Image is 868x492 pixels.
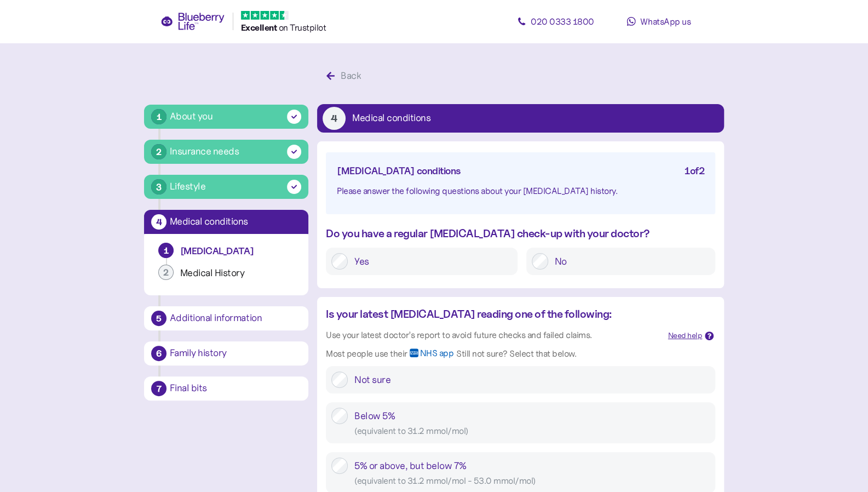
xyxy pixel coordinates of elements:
label: Yes [348,253,512,270]
div: 1 [151,109,166,124]
button: 4Medical conditions [317,104,724,133]
div: 1 [158,243,174,258]
div: 5 [151,311,166,326]
div: 7 [151,381,166,396]
div: Final bits [170,384,301,393]
div: 5% or above, but below 7% [354,457,710,488]
a: 020 0333 1800 [507,10,605,32]
span: on Trustpilot [279,22,326,33]
button: Back [317,65,373,88]
div: Medical conditions [352,113,430,123]
div: Most people use their [326,347,407,361]
span: Excellent ️ [241,22,279,33]
div: Medical History [180,267,294,279]
div: Additional information [170,313,301,323]
div: [MEDICAL_DATA] conditions [337,163,461,179]
button: 3Lifestyle [144,175,308,199]
div: [MEDICAL_DATA] [180,245,294,258]
div: 2 [158,265,174,280]
button: 1About you [144,105,308,129]
div: Below 5% [354,408,710,438]
button: 4Medical conditions [144,210,308,234]
div: Need help [668,330,703,342]
button: 1[MEDICAL_DATA] [153,243,300,265]
div: ( equivalent to 31.2 mmol/mol ) [354,424,710,438]
button: 7Final bits [144,376,308,401]
div: About you [170,109,213,124]
span: NHS app [419,348,453,366]
div: Lifestyle [170,179,206,194]
div: Please answer the following questions about your [MEDICAL_DATA] history. [337,184,704,198]
div: Not sure [354,371,710,388]
div: 6 [151,346,166,361]
div: Back [341,68,361,83]
div: Insurance needs [170,144,239,159]
div: 4 [151,214,166,230]
button: 2Medical History [153,265,300,287]
div: Do you have a regular [MEDICAL_DATA] check-up with your doctor? [326,225,715,242]
div: 3 [151,179,166,194]
div: ( equivalent to 31.2 mmol/mol - 53.0 mmol/mol ) [354,474,710,488]
button: 5Additional information [144,306,308,330]
div: Family history [170,348,301,358]
button: 2Insurance needs [144,140,308,164]
div: Still not sure? Select that below. [456,347,576,361]
div: Is your latest [MEDICAL_DATA] reading one of the following: [326,306,659,323]
div: Medical conditions [170,217,301,227]
div: 4 [323,107,346,130]
label: No [548,253,710,270]
div: 2 [151,144,166,159]
a: WhatsApp us [610,10,708,32]
button: 6Family history [144,341,308,365]
span: WhatsApp us [640,16,691,27]
span: 020 0333 1800 [531,16,594,27]
div: Use your latest doctor’s report to avoid future checks and failed claims. [326,328,659,342]
div: 1 of 2 [685,163,704,179]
